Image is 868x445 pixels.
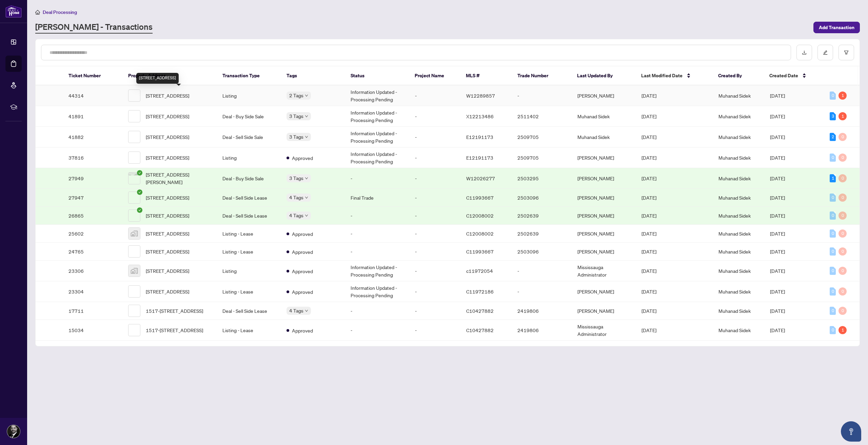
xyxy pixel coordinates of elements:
td: Deal - Sell Side Sale [217,127,281,147]
img: thumbnail-img [129,110,140,122]
td: - [410,261,461,281]
span: C11972186 [466,288,494,295]
td: 27949 [63,168,123,189]
span: filter [844,50,849,55]
img: thumbnail-img [129,286,140,297]
td: Information Updated - Processing Pending [345,106,409,127]
td: - [512,261,572,281]
td: Deal - Sell Side Lease [217,207,281,225]
span: Add Transaction [819,22,854,33]
span: Muhanad Sidek [718,113,751,119]
button: Open asap [841,421,861,442]
span: down [305,214,308,217]
td: Information Updated - Processing Pending [345,281,409,302]
span: check-circle [137,170,142,176]
span: [DATE] [642,213,656,219]
img: thumbnail-img [129,265,140,277]
td: 41882 [63,127,123,147]
span: [DATE] [642,288,656,295]
span: 2 Tags [289,92,303,99]
span: check-circle [137,207,142,213]
button: Logo [41,90,52,101]
td: 2502639 [512,225,572,243]
td: Information Updated - Processing Pending [345,261,409,281]
img: thumbnail-img [129,228,140,239]
td: Deal - Sell Side Lease [217,302,281,320]
button: filter [839,45,854,60]
td: Deal - Buy Side Sale [217,168,281,189]
td: Listing - Lease [217,281,281,302]
td: Muhanad Sidek [572,106,636,127]
img: Logo [44,289,49,295]
th: Trade Number [512,66,572,85]
span: [DATE] [642,155,656,161]
div: 0 [839,154,847,162]
button: edit [817,45,833,60]
td: 23306 [63,261,123,281]
img: thumbnail-img [129,131,140,143]
span: [DATE] [642,195,656,201]
span: down [305,177,308,180]
button: Add Transaction [813,22,860,33]
td: [PERSON_NAME] [572,147,636,168]
td: Mississauga Administrator [572,320,636,341]
span: C11993667 [466,248,494,255]
span: down [305,135,308,139]
td: - [512,281,572,302]
span: download [802,50,807,55]
button: Logo [41,286,52,297]
span: Muhanad Sidek [718,175,751,181]
img: thumbnail-img [129,324,140,336]
th: MLS # [460,66,512,85]
td: [PERSON_NAME] [572,168,636,189]
td: - [345,225,409,243]
img: thumbnail-img [129,305,140,317]
img: Logo [44,94,49,99]
a: [PERSON_NAME] - Transactions [35,21,153,34]
span: [STREET_ADDRESS] [146,154,189,161]
button: Logo [41,111,52,122]
div: 0 [830,267,836,275]
td: - [410,243,461,261]
td: 2509705 [512,147,572,168]
span: down [305,309,308,312]
span: [STREET_ADDRESS] [146,194,189,201]
img: Logo [44,249,49,255]
span: 3 Tags [289,112,303,120]
div: 1 [839,112,847,120]
span: [DATE] [770,288,785,295]
button: Logo [41,152,52,163]
div: 0 [830,211,836,220]
span: [STREET_ADDRESS] [146,212,189,219]
td: [PERSON_NAME] [572,281,636,302]
span: [DATE] [770,230,785,237]
span: Muhanad Sidek [718,248,751,255]
td: - [345,243,409,261]
span: E12191173 [466,134,493,140]
span: X12213486 [466,113,494,119]
img: logo [5,5,22,18]
span: Muhanad Sidek [718,195,751,201]
button: download [796,45,812,60]
div: 1 [830,174,836,182]
span: Muhanad Sidek [718,155,751,161]
div: 0 [839,287,847,296]
td: [PERSON_NAME] [572,302,636,320]
div: 0 [830,92,836,100]
span: C10427882 [466,327,494,333]
div: 0 [839,211,847,220]
th: Tags [281,66,345,85]
div: 0 [830,247,836,256]
td: - [410,106,461,127]
th: Created Date [764,66,824,85]
td: [PERSON_NAME] [572,207,636,225]
td: - [410,168,461,189]
span: home [35,10,40,15]
td: [PERSON_NAME] [572,225,636,243]
div: 1 [839,92,847,100]
span: [STREET_ADDRESS] [146,230,189,237]
div: 1 [839,326,847,334]
button: Logo [41,265,52,276]
td: - [410,225,461,243]
span: Muhanad Sidek [718,308,751,314]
